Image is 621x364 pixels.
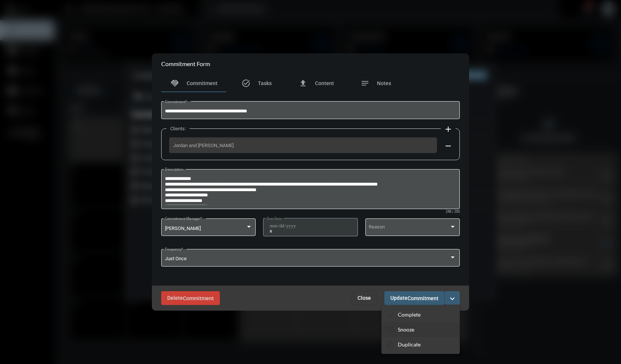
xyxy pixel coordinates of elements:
mat-icon: snooze [387,326,394,333]
p: Complete [398,311,421,318]
p: Duplicate [398,341,421,348]
mat-icon: checkmark [387,311,394,318]
mat-icon: content_copy [387,341,394,348]
p: Snooze [398,326,414,333]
